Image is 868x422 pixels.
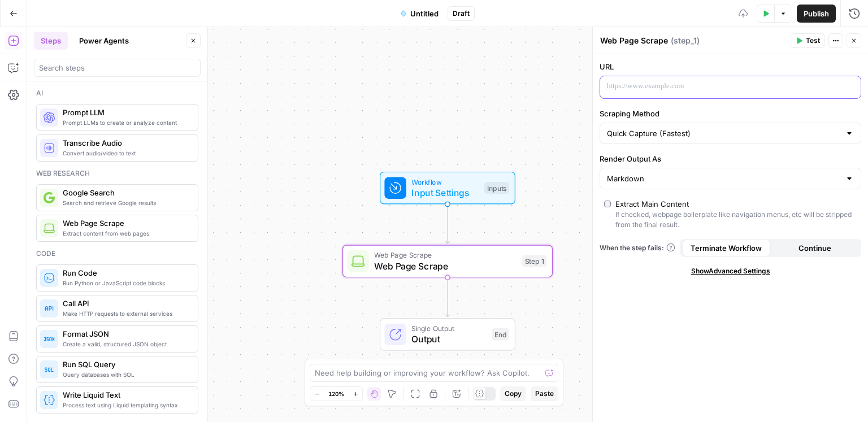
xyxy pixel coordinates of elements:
[492,328,509,341] div: End
[600,153,861,164] label: Render Output As
[798,242,831,254] span: Continue
[36,249,198,259] div: Code
[600,35,668,46] textarea: Web Page Scrape
[453,8,470,19] span: Draft
[63,187,189,198] span: Google Search
[63,107,189,118] span: Prompt LLM
[39,62,196,73] input: Search steps
[531,386,558,401] button: Paste
[36,88,198,98] div: Ai
[411,176,479,187] span: Workflow
[342,172,553,205] div: WorkflowInput SettingsInputs
[342,318,553,351] div: Single OutputOutputEnd
[63,340,189,349] span: Create a valid, structured JSON object
[615,198,689,210] div: Extract Main Content
[804,8,829,19] span: Publish
[63,198,189,207] span: Search and retrieve Google results
[535,389,554,399] span: Paste
[600,61,861,72] label: URL
[63,370,189,379] span: Query databases with SQL
[374,250,517,260] span: Web Page Scrape
[63,149,189,158] span: Convert audio/video to text
[600,108,861,119] label: Scraping Method
[615,210,857,230] div: If checked, webpage boilerplate like navigation menus, etc will be stripped from the final result.
[500,386,526,401] button: Copy
[328,389,344,398] span: 120%
[63,118,189,127] span: Prompt LLMs to create or analyze content
[411,186,479,199] span: Input Settings
[671,35,700,46] span: ( step_1 )
[63,217,189,229] span: Web Page Scrape
[505,389,522,399] span: Copy
[342,245,553,278] div: Web Page ScrapeWeb Page ScrapeStep 1
[63,401,189,410] span: Process text using Liquid templating syntax
[484,182,509,194] div: Inputs
[522,255,546,268] div: Step 1
[34,32,68,50] button: Steps
[806,36,820,46] span: Test
[36,168,198,179] div: Web research
[445,204,449,243] g: Edge from start to step_1
[393,5,445,23] button: Untitled
[63,279,189,288] span: Run Python or JavaScript code blocks
[600,243,675,253] a: When the step fails:
[72,32,136,50] button: Power Agents
[445,277,449,317] g: Edge from step_1 to end
[771,239,860,257] button: Continue
[63,229,189,238] span: Extract content from web pages
[691,242,762,254] span: Terminate Workflow
[63,267,189,279] span: Run Code
[374,259,517,273] span: Web Page Scrape
[63,309,189,318] span: Make HTTP requests to external services
[411,332,486,346] span: Output
[691,266,770,276] span: Show Advanced Settings
[63,359,189,370] span: Run SQL Query
[607,128,840,139] input: Quick Capture (Fastest)
[607,173,840,184] input: Markdown
[410,8,439,19] span: Untitled
[63,328,189,340] span: Format JSON
[63,298,189,309] span: Call API
[604,201,611,207] input: Extract Main ContentIf checked, webpage boilerplate like navigation menus, etc will be stripped f...
[63,137,189,149] span: Transcribe Audio
[411,323,486,334] span: Single Output
[797,5,836,23] button: Publish
[791,33,825,48] button: Test
[63,389,189,401] span: Write Liquid Text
